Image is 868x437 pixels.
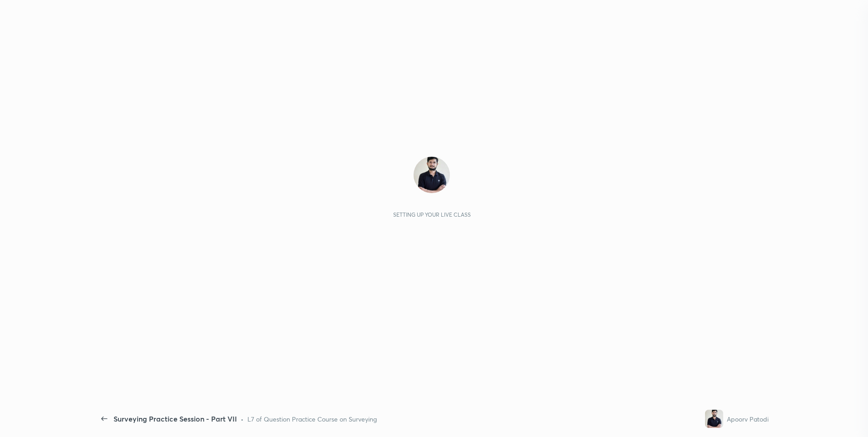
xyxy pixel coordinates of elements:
[393,211,471,218] div: Setting up your live class
[414,157,450,193] img: 3a38f146e3464b03b24dd93f76ec5ac5.jpg
[705,410,723,428] img: 3a38f146e3464b03b24dd93f76ec5ac5.jpg
[241,414,244,424] div: •
[113,413,237,424] div: Surveying Practice Session - Part VII
[727,414,769,424] div: Apoorv Patodi
[247,414,377,424] div: L7 of Question Practice Course on Surveying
